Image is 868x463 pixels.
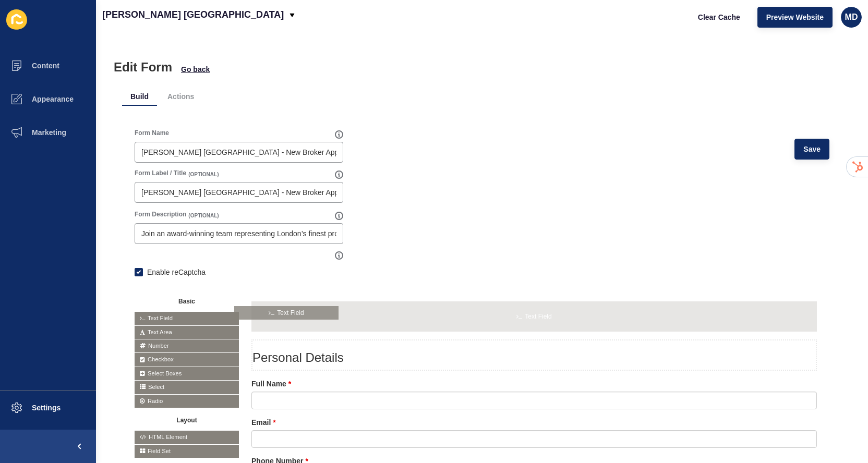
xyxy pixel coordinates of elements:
[135,445,239,458] span: Field Set
[135,129,169,137] label: Form Name
[135,294,239,307] button: Basic
[188,171,219,178] span: (OPTIONAL)
[757,7,833,28] button: Preview Website
[147,267,206,277] label: Enable reCaptcha
[234,306,339,319] span: Text Field
[845,12,858,22] span: MD
[114,60,172,75] h1: Edit Form
[122,87,157,106] li: Build
[689,7,749,28] button: Clear Cache
[251,301,817,332] span: Text Field
[188,212,219,220] span: (OPTIONAL)
[135,312,239,325] span: Text Field
[252,351,816,364] h3: Personal Details
[181,64,210,75] span: Go back
[102,2,284,28] p: [PERSON_NAME] [GEOGRAPHIC_DATA]
[766,12,824,22] span: Preview Website
[135,169,186,177] label: Form Label / Title
[159,87,202,106] li: Actions
[180,64,210,75] button: Go back
[135,339,239,352] span: Number
[135,395,239,408] span: Radio
[698,12,740,22] span: Clear Cache
[251,417,276,428] label: Email
[135,413,239,425] button: Layout
[135,381,239,394] span: Select
[135,367,239,380] span: Select Boxes
[135,210,186,218] label: Form Description
[135,431,239,444] span: HTML Element
[135,353,239,366] span: Checkbox
[135,326,239,339] span: Text Area
[794,139,829,160] button: Save
[251,379,291,389] label: Full Name
[803,144,821,154] span: Save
